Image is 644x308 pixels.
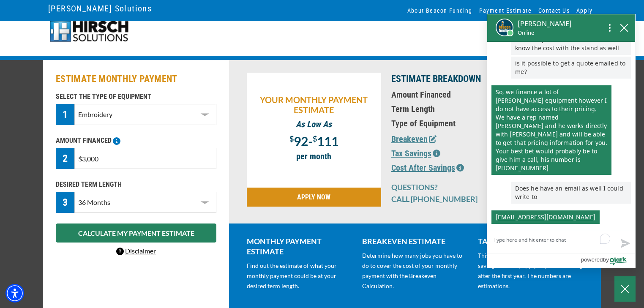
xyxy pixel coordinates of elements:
button: close chatbox [617,22,631,33]
button: CALCULATE MY PAYMENT ESTIMATE [56,224,216,243]
a: Powered by Olark - open in a new tab [581,253,635,268]
p: DESIRED TERM LENGTH [56,180,216,190]
p: per month [251,151,377,161]
span: 92 [294,134,308,149]
p: BREAKEVEN ESTIMATE [362,236,467,246]
p: is it possible to get a quote emailed to me? [511,57,631,79]
button: Open chat options menu [602,21,617,34]
p: ESTIMATE BREAKDOWN [391,73,499,85]
p: MONTHLY PAYMENT ESTIMATE [247,236,352,256]
span: $ [289,134,294,143]
div: chat [487,42,635,231]
a: [EMAIL_ADDRESS][DOMAIN_NAME] [496,213,595,221]
p: AMOUNT FINANCED [56,136,216,146]
p: Amount Financed [391,90,499,100]
img: Logan's profile picture [496,19,513,36]
p: i want to purchase it but wanted to know the cost with the stand as well [511,33,631,55]
a: [PERSON_NAME] Solutions [48,1,152,16]
button: Send message [614,234,635,253]
a: Disclaimer [116,247,156,255]
p: This is an estimated number of tax savings that may apply to your financing after the first year.... [478,251,583,291]
button: Cost After Savings [391,161,464,174]
p: Find out the estimate of what your monthly payment could be at your desired term length. [247,261,352,291]
div: 2 [56,148,74,169]
p: Determine how many jobs you have to do to cover the cost of your monthly payment with the Breakev... [362,251,467,291]
div: 1 [56,104,74,125]
p: - [251,134,377,147]
p: SELECT THE TYPE OF EQUIPMENT [56,92,216,102]
p: Does he have an email as well I could write to [511,182,631,204]
p: [PERSON_NAME] [518,19,572,29]
input: $ [74,148,216,169]
div: olark chatbox [487,14,636,268]
p: Type of Equipment [391,118,499,128]
p: YOUR MONTHLY PAYMENT ESTIMATE [251,95,377,115]
p: Equipment Financing Center [327,24,596,34]
div: Accessibility Menu [5,284,24,303]
p: QUESTIONS? [391,182,482,192]
span: by [603,254,609,265]
button: Breakeven [391,133,437,145]
span: powered [581,254,603,265]
button: Tax Savings [391,147,440,160]
p: TAX SAVINGS ESTIMATE [478,236,583,246]
p: So, we finance a lot of [PERSON_NAME] equipment however I do not have access to their pricing. We... [491,85,611,175]
p: Online [518,29,572,37]
h2: ESTIMATE MONTHLY PAYMENT [56,73,216,85]
a: APPLY NOW [247,188,381,207]
button: Close Chatbox [614,276,636,302]
img: logo [48,20,130,43]
span: 111 [317,134,338,149]
div: 3 [56,192,74,213]
p: Term Length [391,104,499,114]
span: $ [313,134,317,143]
p: CALL [PHONE_NUMBER] [391,194,482,204]
p: As Low As [251,119,377,129]
textarea: To enrich screen reader interactions, please activate Accessibility in Grammarly extension settings [487,231,635,253]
